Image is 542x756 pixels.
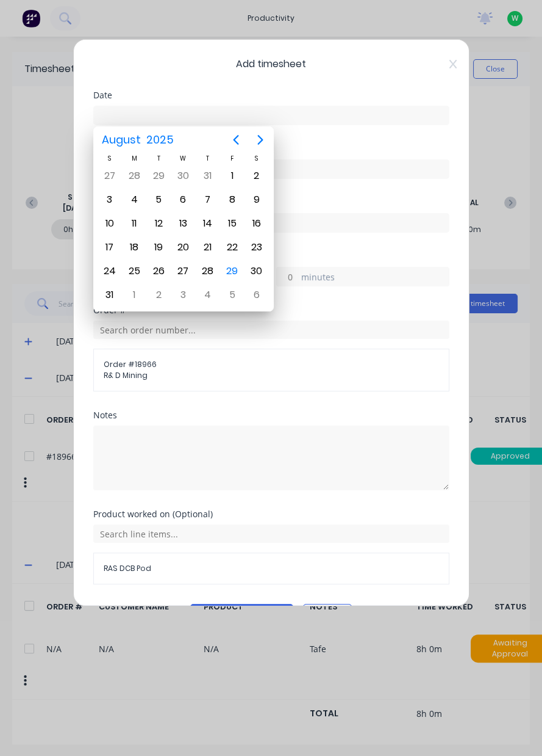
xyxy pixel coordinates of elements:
[144,129,177,151] span: 2025
[101,262,119,280] div: Sunday, August 24, 2025
[199,167,217,185] div: Thursday, July 31, 2025
[303,604,352,623] button: Cancel
[104,563,439,574] span: RAS DCB Pod
[93,510,449,518] div: Product worked on (Optional)
[146,153,171,164] div: T
[93,321,449,339] input: Search order number...
[171,153,195,164] div: W
[190,604,293,623] button: Add manual time entry
[149,286,168,304] div: Tuesday, September 2, 2025
[248,191,266,209] div: Saturday, August 9, 2025
[149,214,168,233] div: Tuesday, August 12, 2025
[101,214,119,233] div: Sunday, August 10, 2025
[125,214,143,233] div: Monday, August 11, 2025
[248,286,266,304] div: Saturday, September 6, 2025
[174,191,192,209] div: Wednesday, August 6, 2025
[149,191,168,209] div: Tuesday, August 5, 2025
[93,525,449,543] input: Search line items...
[122,153,146,164] div: M
[223,167,241,185] div: Friday, August 1, 2025
[220,153,244,164] div: F
[248,238,266,256] div: Saturday, August 23, 2025
[199,214,217,233] div: Thursday, August 14, 2025
[101,286,119,304] div: Sunday, August 31, 2025
[248,262,266,280] div: Saturday, August 30, 2025
[93,91,449,100] div: Date
[149,262,168,280] div: Tuesday, August 26, 2025
[93,306,449,314] div: Order #
[199,262,217,280] div: Thursday, August 28, 2025
[98,153,122,164] div: S
[223,191,241,209] div: Friday, August 8, 2025
[93,411,449,420] div: Notes
[248,128,273,152] button: Next page
[223,214,241,233] div: Friday, August 15, 2025
[101,191,119,209] div: Sunday, August 3, 2025
[248,167,266,185] div: Saturday, August 2, 2025
[199,238,217,256] div: Thursday, August 21, 2025
[125,167,143,185] div: Monday, July 28, 2025
[174,286,192,304] div: Wednesday, September 3, 2025
[199,191,217,209] div: Thursday, August 7, 2025
[301,271,449,286] label: minutes
[104,359,439,370] span: Order # 18966
[223,238,241,256] div: Friday, August 22, 2025
[223,286,241,304] div: Friday, September 5, 2025
[101,167,119,185] div: Sunday, July 27, 2025
[174,262,192,280] div: Wednesday, August 27, 2025
[174,238,192,256] div: Wednesday, August 20, 2025
[149,167,168,185] div: Tuesday, July 29, 2025
[223,262,241,280] div: Today, Friday, August 29, 2025
[174,214,192,233] div: Wednesday, August 13, 2025
[248,214,266,233] div: Saturday, August 16, 2025
[125,262,143,280] div: Monday, August 25, 2025
[104,370,439,381] span: R& D Mining
[125,238,143,256] div: Monday, August 18, 2025
[199,286,217,304] div: Thursday, September 4, 2025
[244,153,269,164] div: S
[94,129,182,151] button: August2025
[224,128,248,152] button: Previous page
[93,57,449,71] span: Add timesheet
[174,167,192,185] div: Wednesday, July 30, 2025
[125,191,143,209] div: Monday, August 4, 2025
[99,129,144,151] span: August
[125,286,143,304] div: Monday, September 1, 2025
[277,267,298,286] input: 0
[149,238,168,256] div: Tuesday, August 19, 2025
[101,238,119,256] div: Sunday, August 17, 2025
[195,153,219,164] div: T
